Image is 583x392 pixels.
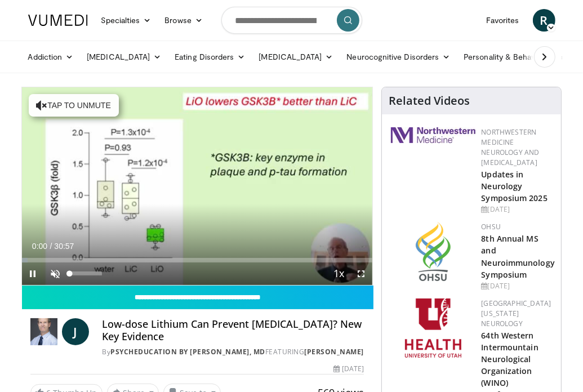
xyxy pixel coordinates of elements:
img: f6362829-b0a3-407d-a044-59546adfd345.png.150x105_q85_autocrop_double_scale_upscale_version-0.2.png [405,299,461,358]
a: Updates in Neurology Symposium 2025 [481,169,547,203]
div: [DATE] [481,281,555,291]
h4: Low-dose Lithium Can Prevent [MEDICAL_DATA]? New Key Evidence [103,318,364,342]
a: Addiction [21,46,81,68]
video-js: Video Player [22,87,373,285]
div: [DATE] [481,204,552,215]
a: Favorites [479,9,526,32]
div: By FEATURING [103,347,364,357]
h4: Related Videos [389,94,470,108]
a: 8th Annual MS and Neuroimmunology Symposium [481,233,555,279]
a: [PERSON_NAME] [305,347,364,357]
button: Tap to unmute [29,94,119,117]
a: Northwestern Medicine Neurology and [MEDICAL_DATA] [481,127,539,167]
img: PsychEducation by James Phelps, MD [30,318,57,345]
a: R [533,9,555,32]
div: Progress Bar [22,258,373,262]
a: J [62,318,89,345]
a: [GEOGRAPHIC_DATA][US_STATE] Neurology [481,299,551,328]
a: Eating Disorders [168,46,252,68]
img: da959c7f-65a6-4fcf-a939-c8c702e0a770.png.150x105_q85_autocrop_double_scale_upscale_version-0.2.png [416,222,451,281]
a: [MEDICAL_DATA] [252,46,340,68]
a: [MEDICAL_DATA] [80,46,168,68]
a: Browse [158,9,210,32]
img: VuMedi Logo [28,15,88,26]
button: Unmute [44,262,67,285]
span: 0:00 [32,242,47,251]
button: Playback Rate [327,262,350,285]
input: Search topics, interventions [221,7,362,34]
a: Neurocognitive Disorders [340,46,457,68]
button: Pause [22,262,44,285]
a: OHSU [481,222,501,231]
div: Volume Level [70,271,102,275]
a: Specialties [95,9,158,32]
a: PsychEducation by [PERSON_NAME], MD [111,347,266,357]
button: Fullscreen [350,262,372,285]
img: 2a462fb6-9365-492a-ac79-3166a6f924d8.png.150x105_q85_autocrop_double_scale_upscale_version-0.2.jpg [391,127,475,143]
span: 30:57 [54,242,74,251]
div: [DATE] [333,364,364,374]
span: / [50,242,52,251]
